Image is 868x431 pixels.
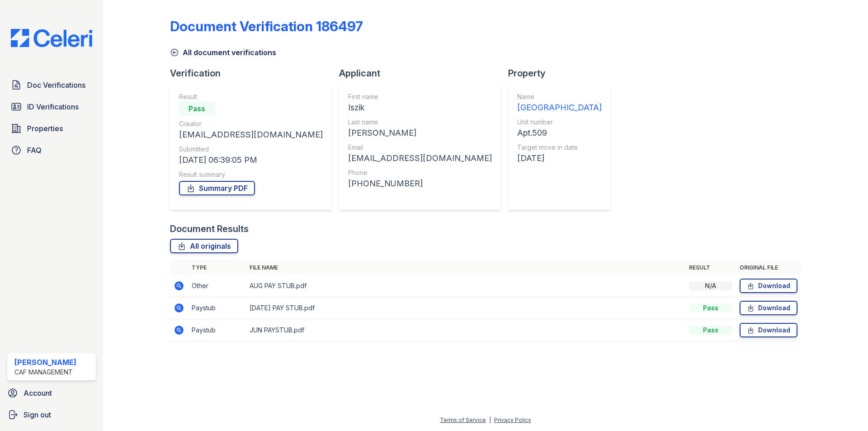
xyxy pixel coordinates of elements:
a: Properties [7,119,96,137]
a: All originals [170,239,238,253]
a: Privacy Policy [494,417,531,423]
span: Account [24,388,52,398]
img: CE_Logo_Blue-a8612792a0a2168367f1c8372b55b34899dd931a85d93a1a3d3e32e68fde9ad4.png [4,29,99,47]
td: Paystub [188,319,246,341]
a: Doc Verifications [7,76,96,94]
span: Properties [27,123,63,134]
div: [PERSON_NAME] [14,357,76,368]
div: N/A [689,281,732,290]
span: Sign out [24,409,51,420]
div: [PHONE_NUMBER] [348,177,492,190]
a: All document verifications [170,47,276,58]
a: Download [740,279,797,293]
a: Name [GEOGRAPHIC_DATA] [517,92,602,114]
div: Verification [170,67,339,80]
div: CAF Management [14,368,76,377]
div: [GEOGRAPHIC_DATA] [517,101,602,114]
a: Sign out [4,406,99,424]
div: Result [179,92,323,101]
div: [PERSON_NAME] [348,127,492,139]
div: Unit number [517,118,602,127]
div: [EMAIL_ADDRESS][DOMAIN_NAME] [179,128,323,141]
div: Result summary [179,170,323,179]
a: Download [740,323,797,337]
td: JUN PAYSTUB.pdf [246,319,685,341]
a: Download [740,301,797,315]
td: Other [188,275,246,297]
td: [DATE] PAY STUB.pdf [246,297,685,319]
a: FAQ [7,141,96,159]
div: Document Verification 186497 [170,18,363,34]
div: [EMAIL_ADDRESS][DOMAIN_NAME] [348,152,492,165]
div: [DATE] 06:39:05 PM [179,154,323,166]
span: ID Verifications [27,101,79,112]
div: First name [348,92,492,101]
div: Document Results [170,223,249,235]
div: Pass [689,303,732,313]
div: Last name [348,118,492,127]
a: ID Verifications [7,98,96,116]
a: Terms of Service [440,417,486,423]
div: Pass [179,101,215,116]
a: Account [4,384,99,402]
span: FAQ [27,145,42,156]
div: | [489,417,491,423]
div: Applicant [339,67,508,80]
td: Paystub [188,297,246,319]
div: Name [517,92,602,101]
div: Submitted [179,145,323,154]
div: Apt.509 [517,127,602,139]
div: Pass [689,326,732,335]
th: File name [246,260,685,275]
div: Target move in date [517,143,602,152]
span: Doc Verifications [27,80,85,90]
div: Property [508,67,618,80]
td: AUG PAY STUB.pdf [246,275,685,297]
a: Summary PDF [179,181,255,195]
div: Phone [348,168,492,177]
th: Result [685,260,736,275]
div: Iszik [348,101,492,114]
div: [DATE] [517,152,602,165]
div: Creator [179,119,323,128]
th: Original file [736,260,801,275]
th: Type [188,260,246,275]
div: Email [348,143,492,152]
